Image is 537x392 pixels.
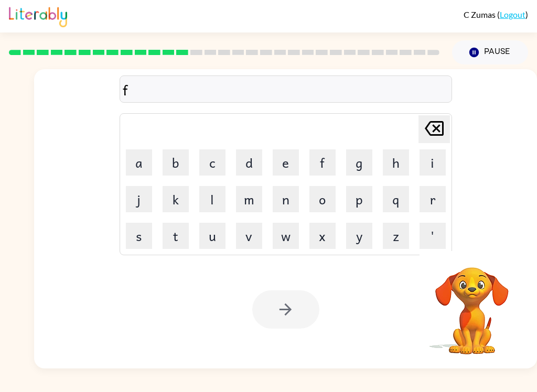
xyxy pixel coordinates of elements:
button: ' [420,223,446,249]
button: r [420,186,446,212]
video: Your browser must support playing .mp4 files to use Literably. Please try using another browser. [420,251,524,356]
button: Pause [452,40,528,64]
button: q [383,186,409,212]
button: l [199,186,225,212]
button: s [126,223,152,249]
button: j [126,186,152,212]
button: z [383,223,409,249]
button: o [309,186,336,212]
button: a [126,149,152,176]
button: p [346,186,372,212]
a: Logout [500,9,525,19]
img: Literably [9,4,67,27]
button: c [199,149,225,176]
div: ( ) [464,9,528,19]
button: f [309,149,336,176]
button: y [346,223,372,249]
button: g [346,149,372,176]
button: e [273,149,299,176]
button: m [236,186,262,212]
button: k [163,186,189,212]
div: f [123,79,449,101]
button: d [236,149,262,176]
button: n [273,186,299,212]
button: i [420,149,446,176]
button: b [163,149,189,176]
button: w [273,223,299,249]
button: x [309,223,336,249]
button: t [163,223,189,249]
button: u [199,223,225,249]
button: h [383,149,409,176]
button: v [236,223,262,249]
span: C Zumas [464,9,497,19]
